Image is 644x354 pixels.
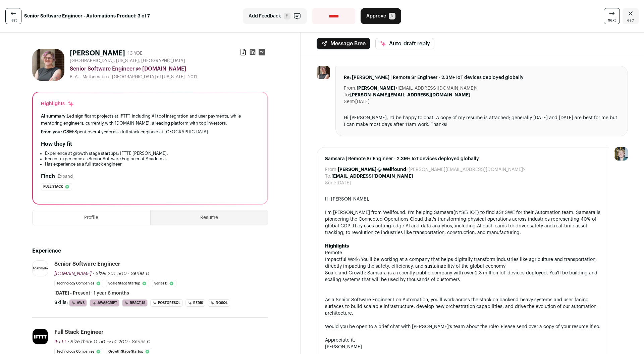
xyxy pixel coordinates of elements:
dt: To: [325,173,331,180]
button: Approve A [361,8,401,24]
li: AWS [69,299,87,307]
h2: Finch [41,172,55,180]
div: Senior Software Engineer [54,260,120,268]
li: Series D [152,280,176,287]
span: next [608,17,616,23]
span: IFTTT [54,340,66,344]
div: B. A. - Mathematics - [GEOGRAPHIC_DATA] of [US_STATE] - 2011 [70,74,268,80]
span: · Size: 201-500 [93,271,127,276]
span: From your CSM: [41,130,74,134]
li: JavaScript [90,299,119,307]
div: 13 YOE [128,50,143,57]
li: Has experience as a full stack engineer [45,162,259,167]
strong: Senior Software Engineer - Automations Product: 3 of 7 [24,13,150,19]
div: [PERSON_NAME] [325,344,601,350]
img: 6494470-medium_jpg [614,147,628,161]
li: Experience at growth stage startups: IFTTT, [PERSON_NAME]. [45,151,259,156]
div: Hi [PERSON_NAME], [325,196,601,203]
span: Full stack [43,183,63,190]
div: Would you be open to a brief chat with [PERSON_NAME]'s team about the role? Please send over a co... [325,323,601,330]
div: Senior Software Engineer @ [DOMAIN_NAME] [70,65,268,73]
div: As a Senior Software Engineer I on Automation, you’ll work across the stack on backend-heavy syst... [325,297,601,317]
h1: [PERSON_NAME] [70,49,125,58]
b: [PERSON_NAME] [357,86,395,91]
span: A [389,13,395,19]
div: Appreciate it, [325,337,601,344]
a: next [604,8,620,24]
li: Scale and Growth: Samsara is a recently public company with over 2.3 million IoT devices deployed... [325,270,601,283]
b: [EMAIL_ADDRESS][DOMAIN_NAME] [331,174,413,179]
li: PostgreSQL [150,299,183,307]
dt: From: [325,166,338,173]
img: f90a61238375bb1477f6ea5425c3999f057207f7c0eb19ad0a4fdfaf8a7fe38d.jpg [32,49,64,81]
span: (NYSE: IOT) to find a [453,210,499,215]
li: React.js [122,299,148,307]
dt: Sent: [325,180,336,186]
img: f90a61238375bb1477f6ea5425c3999f057207f7c0eb19ad0a4fdfaf8a7fe38d.jpg [317,66,330,79]
button: Auto-draft reply [375,38,434,49]
span: Series C [132,340,150,344]
span: · [129,339,130,345]
li: Remote [325,250,601,256]
li: Scale Stage Startup [106,280,149,287]
dd: [DATE] [336,180,351,186]
button: Expand [58,174,73,179]
strong: Highlights [325,244,349,249]
div: Full Stack Engineer [54,328,104,336]
h2: Experience [32,247,268,255]
span: AI summary: [41,114,67,118]
span: Skills: [54,299,68,306]
span: Re: [PERSON_NAME] | Remote Sr Engineer - 2.3M+ IoT devices deployed globally [344,74,620,81]
a: last [5,8,21,24]
div: Led significant projects at IFTTT, including AI tool integration and user payments, while mentori... [41,113,259,127]
button: Profile [33,210,150,225]
div: Spent over 4 years as a full stack engineer at [GEOGRAPHIC_DATA] [41,129,259,135]
dd: <[EMAIL_ADDRESS][DOMAIN_NAME]> [357,85,477,92]
li: NoSQL [208,299,230,307]
span: Samsara | Remote Sr Engineer - 2.3M+ IoT devices deployed globally [325,156,601,162]
dt: From: [344,85,357,92]
span: esc [627,17,634,23]
button: Add Feedback F [243,8,307,24]
span: · [128,270,129,277]
span: [DATE] - Present · 1 year 6 months [54,290,129,297]
dt: Sent: [344,98,355,105]
img: 70409e29c5e459b47825f170700a4a955d2532aff613365cc462eed9ed950c04.jpg [33,329,48,344]
b: [PERSON_NAME] @ Wellfound [338,167,406,172]
span: Series D [131,271,149,276]
li: Recent experience as Senior Software Engineer at Academia. [45,156,259,162]
span: Add Feedback [249,13,281,19]
dt: To: [344,92,350,98]
span: F [284,13,290,19]
span: [DOMAIN_NAME] [54,271,92,276]
b: [PERSON_NAME][EMAIL_ADDRESS][DOMAIN_NAME] [350,93,470,97]
img: a5ed15bd3df11e558beeb619618e89b0accc9f5620731816da969a88d70f4287.png [33,267,48,269]
span: · Size then: 11-50 → 51-200 [68,340,128,344]
li: Impactful Work: You'll be working at a company that helps digitally transform industries like agr... [325,256,601,270]
span: [GEOGRAPHIC_DATA], [US_STATE], [GEOGRAPHIC_DATA] [70,58,185,63]
div: I'm [PERSON_NAME] from Wellfound. I'm helping Samsara Sr SWE for their Automation team. Samsara i... [325,209,601,236]
h2: How they fit [41,140,72,148]
dd: <[PERSON_NAME][EMAIL_ADDRESS][DOMAIN_NAME]> [338,166,525,173]
a: Close [623,8,639,24]
button: Message Bree [317,38,370,49]
dd: [DATE] [355,98,370,105]
li: Redis [185,299,205,307]
div: Highlights [41,100,74,107]
button: Resume [151,210,268,225]
div: Hi [PERSON_NAME], I'd be happy to chat. A copy of my resume is attached; generally [DATE] and [DA... [344,115,620,128]
li: Technology Companies [54,280,103,287]
span: Approve [366,13,386,19]
span: last [10,17,17,23]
